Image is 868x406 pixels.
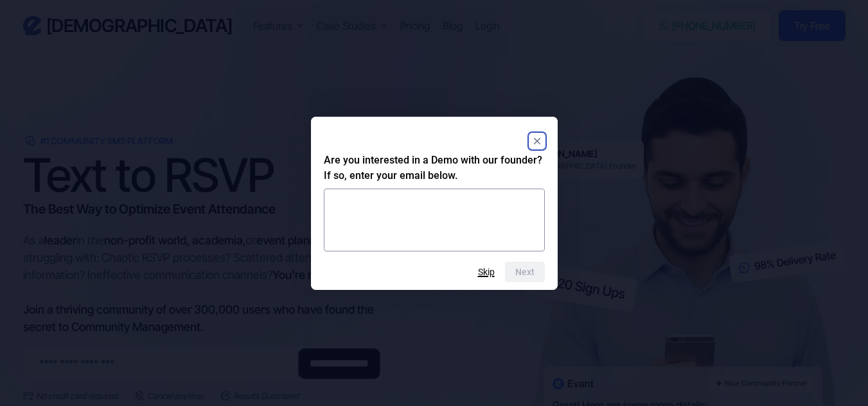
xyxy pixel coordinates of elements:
[324,153,545,183] h2: Are you interested in a Demo with our founder? If so, enter your email below.
[324,189,545,251] textarea: Are you interested in a Demo with our founder? If so, enter your email below.
[311,117,558,290] dialog: Are you interested in a Demo with our founder? If so, enter your email below.
[505,262,545,282] button: Next question
[529,133,545,149] button: Close
[478,267,495,277] button: Skip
